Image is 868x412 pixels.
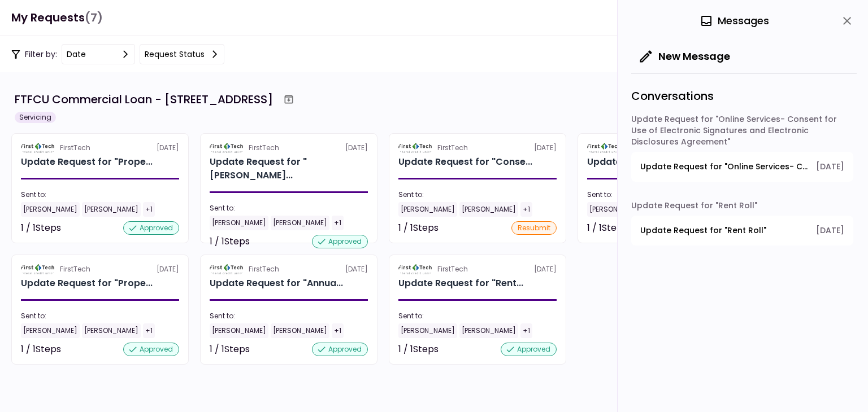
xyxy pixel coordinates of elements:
span: Update Request for "Rent Roll" [640,225,766,236]
button: New Message [631,42,739,71]
span: [DATE] [816,225,844,236]
div: [PERSON_NAME] [21,202,80,217]
div: [PERSON_NAME] [82,323,141,338]
div: Sent to: [398,190,557,200]
div: FirstTech [249,264,279,274]
button: open-conversation [631,216,853,246]
div: 1 / 1 Steps [398,221,439,235]
div: [PERSON_NAME] [21,323,80,338]
div: Conversations [631,73,857,113]
div: 1 / 1 Steps [21,343,61,356]
div: approved [312,235,368,248]
span: (7) [85,6,103,29]
div: Update Request for "Property Operating Statements- Year End" Reporting Requirements - Multi Famil... [21,277,153,290]
div: [PERSON_NAME] [587,202,646,217]
div: approved [123,221,179,235]
div: Servicing [15,112,56,123]
div: [PERSON_NAME] [82,202,141,217]
div: [DATE] [21,143,179,153]
button: open-conversation [631,152,853,182]
div: Update Request for "Financial Statement Year to Date" Reporting Requirements - Borrower 26382 Col... [210,155,368,182]
div: resubmit [511,221,557,235]
div: [DATE] [210,264,368,274]
div: [PERSON_NAME] [459,323,518,338]
div: 1 / 1 Steps [398,343,439,356]
span: Update Request for "Online Services- Consent for Use of Electronic Signatures and Electronic Disc... [640,161,808,173]
div: [PERSON_NAME] [398,323,457,338]
div: +1 [143,323,155,338]
img: Partner logo [398,264,433,274]
div: Messages [700,12,769,29]
div: +1 [332,216,344,230]
div: date [67,48,86,60]
div: Sent to: [21,190,179,200]
button: close [837,11,857,30]
div: Update Request for "Rent Roll" Reporting Requirements - Multi Family 26382 Colgate Street Inkster... [398,277,523,290]
div: [DATE] [210,143,368,153]
div: [PERSON_NAME] [271,323,329,338]
div: +1 [332,323,344,338]
img: Partner logo [398,143,433,153]
div: FTFCU Commercial Loan - [STREET_ADDRESS] [15,91,273,108]
div: approved [312,343,368,356]
div: [PERSON_NAME] [210,216,268,230]
div: [DATE] [398,264,557,274]
img: Partner logo [210,143,244,153]
div: Filter by: [11,44,224,64]
div: Update Request for "Consent for Use of Electronic Signatures and Electronic Disclosures Agreement... [398,155,532,169]
div: approved [123,343,179,356]
div: +1 [143,202,155,217]
div: Sent to: [587,190,745,200]
div: 1 / 1 Steps [21,221,61,235]
div: Sent to: [210,203,368,213]
div: Sent to: [398,311,557,321]
div: FirstTech [437,143,468,153]
img: Partner logo [587,143,622,153]
button: Archive workflow [279,89,299,109]
img: Partner logo [21,143,55,153]
div: Update Request for "Annual ERQ" Reporting Requirements - Multi Family 26382 Colgate Street Inkste... [210,277,343,290]
div: [DATE] [398,143,557,153]
span: [DATE] [816,161,844,173]
div: FirstTech [60,143,90,153]
div: Update Request for "Rent Roll" [631,200,853,216]
div: Update Request for "Property Operating Statements - Year to Date" Reporting Requirements - Multi ... [21,155,153,169]
button: Request status [140,44,224,64]
img: Partner logo [21,264,55,274]
div: [PERSON_NAME] [271,216,329,230]
div: FirstTech [437,264,468,274]
div: FirstTech [249,143,279,153]
div: approved [501,343,557,356]
div: [PERSON_NAME] [210,323,268,338]
div: Sent to: [21,311,179,321]
div: +1 [520,323,532,338]
div: Update Request for "Online Services- Consent for Use of Electronic Signatures and Electronic Disc... [631,113,853,152]
h1: My Requests [11,6,103,29]
div: 1 / 1 Steps [210,235,250,248]
div: FirstTech [60,264,90,274]
button: date [62,44,135,64]
div: [PERSON_NAME] [398,202,457,217]
div: Sent to: [210,311,368,321]
div: +1 [520,202,532,217]
div: [DATE] [587,143,745,153]
div: [PERSON_NAME] [459,202,518,217]
div: Update Request for "Online Services- Consent for Use of Electronic Signatures and Electronic Disc... [587,155,714,169]
div: 1 / 1 Steps [210,343,250,356]
img: Partner logo [210,264,244,274]
div: [DATE] [21,264,179,274]
div: 1 / 1 Steps [587,221,627,235]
